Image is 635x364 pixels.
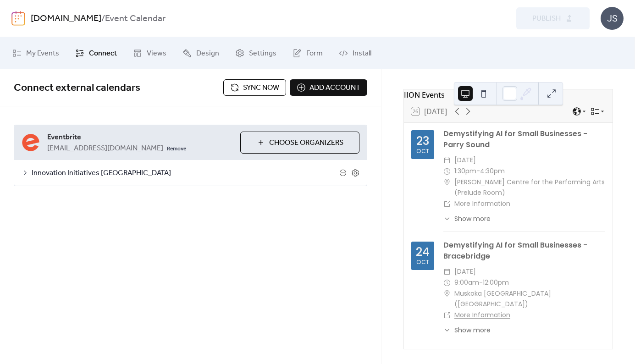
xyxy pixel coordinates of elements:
[47,143,163,154] span: [EMAIL_ADDRESS][DOMAIN_NAME]
[443,128,587,150] a: Demystifying AI for Small Businesses - Parry Sound
[223,79,286,96] button: Sync now
[353,48,371,59] span: Install
[416,246,430,258] div: 24
[416,135,430,147] div: 23
[89,48,117,59] span: Connect
[26,48,59,59] span: My Events
[101,10,105,28] b: /
[290,79,367,96] button: Add account
[240,132,359,154] button: Choose Organizers
[126,41,173,66] a: Views
[454,310,510,320] a: More Information
[443,155,451,166] div: ​
[443,325,491,335] button: ​Show more
[196,48,219,59] span: Design
[443,277,451,288] div: ​
[332,41,378,66] a: Install
[454,214,491,224] span: Show more
[454,325,491,335] span: Show more
[416,259,429,265] div: Oct
[167,145,186,153] span: Remove
[68,41,124,66] a: Connect
[249,48,276,59] span: Settings
[443,166,451,177] div: ​
[443,214,451,224] div: ​
[22,133,40,152] img: eventbrite
[443,199,451,210] div: ​
[454,177,605,199] span: [PERSON_NAME] Centre for the Performing Arts (Prelude Room)
[483,277,509,288] span: 12:00pm
[286,41,330,66] a: Form
[443,214,491,224] button: ​Show more
[269,138,343,149] span: Choose Organizers
[443,266,451,277] div: ​
[147,48,166,59] span: Views
[309,83,360,94] span: Add account
[105,10,166,28] b: Event Calendar
[601,7,624,30] div: JS
[454,277,479,288] span: 9:00am
[416,149,429,154] div: Oct
[454,199,510,208] a: More Information
[454,155,476,166] span: [DATE]
[6,41,66,66] a: My Events
[476,166,480,177] span: -
[454,166,476,177] span: 1:30pm
[14,78,140,98] span: Connect external calendars
[243,83,279,94] span: Sync now
[479,277,483,288] span: -
[176,41,226,66] a: Design
[306,48,323,59] span: Form
[454,288,605,310] span: Muskoka [GEOGRAPHIC_DATA] ([GEOGRAPHIC_DATA])
[31,10,101,28] a: [DOMAIN_NAME]
[443,288,451,299] div: ​
[11,11,25,26] img: logo
[454,266,476,277] span: [DATE]
[443,325,451,335] div: ​
[443,240,587,261] a: Demystifying AI for Small Businesses - Bracebridge
[480,166,505,177] span: 4:30pm
[228,41,283,66] a: Settings
[443,177,451,188] div: ​
[404,89,613,100] div: IION Events
[443,310,451,321] div: ​
[47,132,233,143] span: Eventbrite
[32,168,339,179] span: Innovation Initiatives [GEOGRAPHIC_DATA]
